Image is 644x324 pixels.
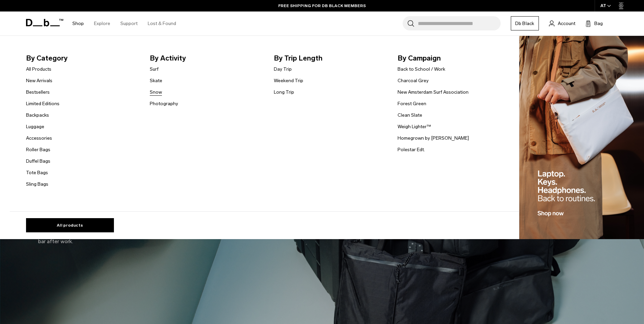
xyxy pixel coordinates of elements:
span: By Campaign [398,53,511,64]
span: Bag [594,20,603,27]
a: All Products [26,66,51,73]
a: All products [26,218,114,232]
a: New Arrivals [26,77,52,84]
a: Polestar Edt. [398,146,425,153]
span: By Activity [150,53,263,64]
a: Sling Bags [26,181,48,188]
a: Charcoal Grey [398,77,429,84]
a: Day Trip [274,66,292,73]
nav: Main Navigation [67,11,181,36]
a: Snow [150,89,162,96]
a: Roller Bags [26,146,50,153]
a: Long Trip [274,89,294,96]
a: Shop [72,11,84,36]
a: Tote Bags [26,169,48,176]
span: By Category [26,53,139,64]
a: Backpacks [26,112,49,119]
a: Homegrown by [PERSON_NAME] [398,135,469,142]
a: Forest Green [398,100,426,107]
span: By Trip Length [274,53,387,64]
button: Bag [586,19,603,27]
a: Surf [150,66,159,73]
a: Weigh Lighter™ [398,123,431,130]
a: Clean Slate [398,112,422,119]
a: Bestsellers [26,89,50,96]
a: Duffel Bags [26,158,50,165]
a: Photography [150,100,178,107]
a: Lost & Found [148,11,176,36]
a: Db Black [511,16,539,30]
a: Weekend Trip [274,77,303,84]
a: Accessories [26,135,52,142]
a: Luggage [26,123,44,130]
a: New Amsterdam Surf Association [398,89,469,96]
a: FREE SHIPPING FOR DB BLACK MEMBERS [278,3,366,9]
a: Skate [150,77,162,84]
a: Back to School / Work [398,66,445,73]
a: Support [120,11,138,36]
span: Account [558,20,575,27]
a: Account [549,19,575,27]
a: Limited Editions [26,100,59,107]
a: Explore [94,11,110,36]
